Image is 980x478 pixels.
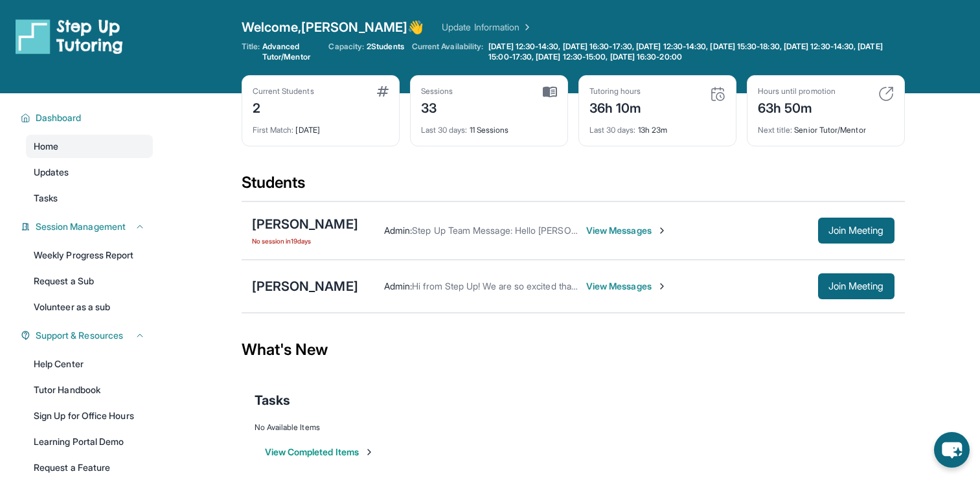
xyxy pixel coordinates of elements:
[589,86,642,97] div: Tutoring hours
[34,166,69,179] span: Updates
[421,86,453,97] div: Sessions
[26,295,153,319] a: Volunteer as a sub
[421,97,453,117] div: 33
[377,86,389,97] img: card
[589,117,725,135] div: 13h 23m
[255,422,892,433] div: No Available Items
[828,282,884,290] span: Join Meeting
[253,125,294,135] span: First Match :
[367,41,404,52] span: 2 Students
[26,430,153,453] a: Learning Portal Demo
[710,86,725,102] img: card
[486,41,904,62] a: [DATE] 12:30-14:30, [DATE] 16:30-17:30, [DATE] 12:30-14:30, [DATE] 15:30-18:30, [DATE] 12:30-14:3...
[586,224,667,237] span: View Messages
[488,41,902,62] span: [DATE] 12:30-14:30, [DATE] 16:30-17:30, [DATE] 12:30-14:30, [DATE] 15:30-18:30, [DATE] 12:30-14:3...
[519,21,532,34] img: Chevron Right
[758,86,836,97] div: Hours until promotion
[252,236,358,246] span: No session in 19 days
[26,187,153,210] a: Tasks
[36,111,82,124] span: Dashboard
[328,41,364,52] span: Capacity:
[16,18,123,54] img: logo
[828,227,884,234] span: Join Meeting
[758,125,793,135] span: Next title :
[818,218,895,244] button: Join Meeting
[252,277,358,295] div: [PERSON_NAME]
[758,97,836,117] div: 63h 50m
[586,280,667,293] span: View Messages
[253,97,314,117] div: 2
[242,172,905,201] div: Students
[589,97,642,117] div: 36h 10m
[26,378,153,402] a: Tutor Handbook
[421,125,468,135] span: Last 30 days :
[412,41,483,62] span: Current Availability:
[252,215,358,233] div: [PERSON_NAME]
[26,244,153,267] a: Weekly Progress Report
[36,329,123,342] span: Support & Resources
[34,140,58,153] span: Home
[265,446,374,459] button: View Completed Items
[384,280,412,291] span: Admin :
[384,225,412,236] span: Admin :
[30,111,145,124] button: Dashboard
[242,321,905,378] div: What's New
[657,225,667,236] img: Chevron-Right
[262,41,321,62] span: Advanced Tutor/Mentor
[934,432,970,468] button: chat-button
[34,192,58,205] span: Tasks
[818,273,895,299] button: Join Meeting
[589,125,636,135] span: Last 30 days :
[253,86,314,97] div: Current Students
[543,86,557,98] img: card
[26,404,153,427] a: Sign Up for Office Hours
[442,21,532,34] a: Update Information
[242,41,260,62] span: Title:
[26,135,153,158] a: Home
[30,329,145,342] button: Support & Resources
[255,391,290,409] span: Tasks
[421,117,557,135] div: 11 Sessions
[30,220,145,233] button: Session Management
[657,281,667,291] img: Chevron-Right
[26,269,153,293] a: Request a Sub
[26,352,153,376] a: Help Center
[26,161,153,184] a: Updates
[36,220,126,233] span: Session Management
[242,18,424,36] span: Welcome, [PERSON_NAME] 👋
[758,117,894,135] div: Senior Tutor/Mentor
[878,86,894,102] img: card
[253,117,389,135] div: [DATE]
